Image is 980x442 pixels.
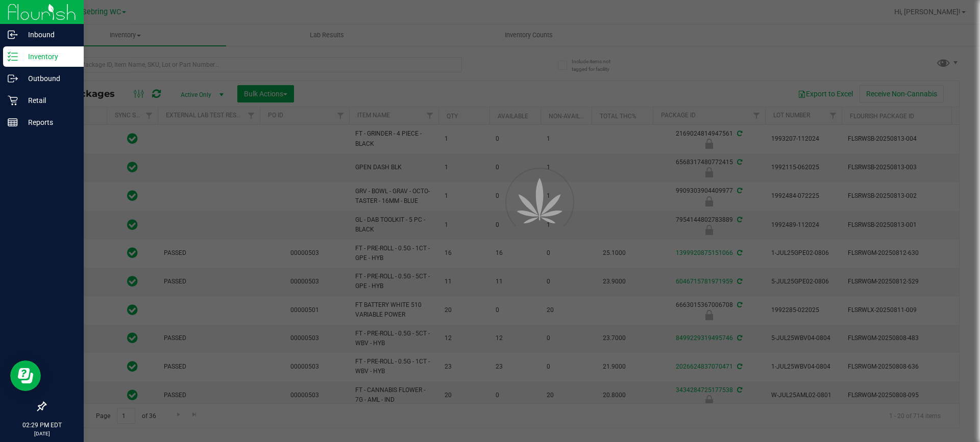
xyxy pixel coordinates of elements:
p: Retail [18,94,79,107]
p: Inventory [18,50,79,63]
inline-svg: Reports [8,117,18,127]
inline-svg: Inbound [8,30,18,40]
p: Reports [18,116,79,128]
iframe: Resource center [10,360,41,391]
inline-svg: Retail [8,95,18,106]
p: Inbound [18,29,79,41]
inline-svg: Outbound [8,73,18,84]
p: 02:29 PM EDT [5,421,79,430]
inline-svg: Inventory [8,51,18,62]
p: Outbound [18,72,79,85]
p: [DATE] [5,430,79,437]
